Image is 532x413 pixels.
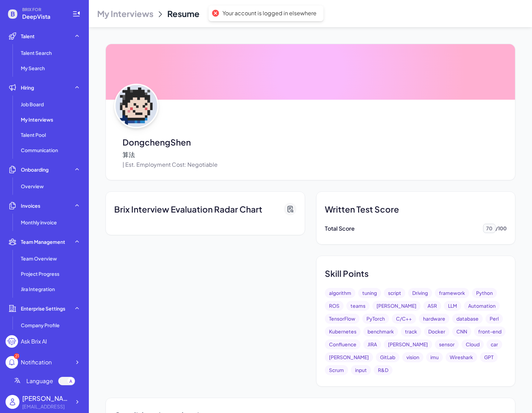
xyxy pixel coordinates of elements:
p: [PERSON_NAME] [388,341,428,348]
p: Skill Points [325,267,369,280]
span: My Interviews [97,8,153,19]
p: LLM [448,302,457,309]
div: Jing Conan Wang [22,394,71,403]
span: Communication [21,147,58,154]
p: 算法 [123,150,218,159]
span: Company Profile [21,322,60,329]
p: ROS [329,302,339,309]
span: Language [26,377,53,385]
p: Confluence [329,341,356,348]
span: Onboarding [21,166,49,173]
p: Automation [468,302,496,309]
span: Monthly invoice [21,219,57,226]
p: R&D [378,366,388,374]
p: framework [439,289,465,297]
p: Cloud [466,341,480,348]
p: teams [351,302,365,309]
p: ASR [428,302,437,309]
p: CNN [456,328,467,335]
span: Talent [21,33,35,40]
p: | Est. Employment Cost: Negotiable [123,160,218,169]
div: Resume [167,8,200,19]
p: Wireshark [450,354,473,361]
div: 21 [14,353,19,359]
div: jingconan@deepvista.ai [22,403,71,410]
p: sensor [439,341,455,348]
p: Total Score [325,224,355,233]
span: Invoices [21,202,40,209]
p: imu [430,354,439,361]
span: My Interviews [21,116,53,123]
p: 70 [486,225,492,232]
p: DongchengShen [123,136,218,148]
p: PyTorch [366,315,385,322]
p: car [491,341,498,348]
p: vision [406,354,419,361]
p: TensorFlow [329,315,355,322]
span: Project Progress [21,270,59,277]
span: Talent Pool [21,131,46,138]
img: 4.png [116,85,157,127]
p: [PERSON_NAME] [377,302,416,309]
span: Team Management [21,238,65,245]
p: [PERSON_NAME] [329,354,369,361]
span: Overview [21,183,44,190]
p: Perl [490,315,499,322]
p: hardware [423,315,445,322]
div: Notification [21,358,52,366]
p: GitLab [380,354,395,361]
span: Enterprise Settings [21,305,65,312]
p: JIRA [368,341,377,348]
span: Jira Integration [21,286,55,292]
p: Brix Interview Evaluation Radar Chart [114,203,262,215]
p: Driving [412,289,428,297]
p: algorithm [329,289,351,297]
p: benchmark [368,328,394,335]
span: Team Overview [21,255,57,262]
p: / 100 [496,225,507,232]
p: script [388,289,401,297]
span: BRIX FOR [22,7,64,13]
span: DeepVista [22,13,64,21]
span: Hiring [21,84,34,91]
p: tuning [362,289,377,297]
p: input [355,366,367,374]
div: Ask Brix AI [21,337,47,346]
p: GPT [484,354,493,361]
p: Scrum [329,366,344,374]
p: Python [476,289,493,297]
p: C/C++ [396,315,412,322]
p: Written Test Score [325,203,399,215]
p: front-end [478,328,501,335]
p: track [405,328,417,335]
span: Job Board [21,101,44,108]
p: Kubernetes [329,328,356,335]
p: database [456,315,479,322]
span: Talent Search [21,49,52,56]
div: Your account is logged in elsewhere [222,10,316,17]
span: My Search [21,65,45,72]
img: user_logo.png [6,395,19,409]
p: Docker [428,328,445,335]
